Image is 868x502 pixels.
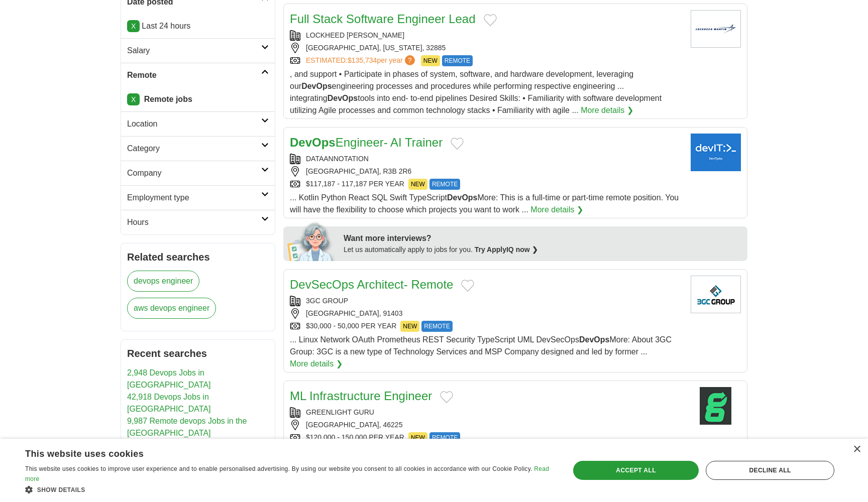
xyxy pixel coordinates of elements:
[290,321,683,332] div: $30,000 - 50,000 PER YEAR
[290,193,679,214] span: ... Kotlin Python React SQL Swift TypeScript More: This is a full-time or part-time remote positi...
[400,321,419,332] span: NEW
[290,70,662,114] span: , and support • Participate in phases of system, software, and hardware development, leveraging o...
[121,136,275,161] a: Category
[301,82,332,90] strong: DevOps
[121,185,275,210] a: Employment type
[290,389,432,403] a: ML Infrastructure Engineer
[475,245,538,254] a: Try ApplyIQ now ❯
[421,55,440,66] span: NEW
[121,111,275,136] a: Location
[127,368,211,389] a: 2,948 Devops Jobs in [GEOGRAPHIC_DATA]
[290,136,443,149] a: DevOpsEngineer- AI Trainer
[706,461,834,480] div: Decline all
[127,346,269,361] h2: Recent searches
[127,167,261,179] h2: Company
[127,20,140,32] a: X
[127,20,269,32] p: Last 24 hours
[530,204,583,216] a: More details ❯
[290,278,453,291] a: DevSecOps Architect- Remote
[25,445,528,460] div: This website uses cookies
[421,321,452,332] span: REMOTE
[127,216,261,228] h2: Hours
[25,465,532,472] span: This website uses cookies to improve user experience and to enable personalised advertising. By u...
[853,446,860,453] div: Close
[121,210,275,234] a: Hours
[127,298,216,319] a: aws devops engineer
[127,393,211,413] a: 42,918 Devops Jobs in [GEOGRAPHIC_DATA]
[429,179,460,190] span: REMOTE
[290,154,683,164] div: DATAANNOTATION
[127,417,247,437] a: 9,987 Remote devops Jobs in the [GEOGRAPHIC_DATA]
[348,56,377,64] span: $135,734
[328,94,358,102] strong: DevOps
[691,276,741,313] img: 3GC Group logo
[691,10,741,48] img: Lockheed Martin logo
[25,484,554,494] div: Show details
[429,432,460,443] span: REMOTE
[484,14,497,26] button: Add to favorite jobs
[691,387,741,425] img: Greenlight Guru logo
[408,432,427,443] span: NEW
[344,232,741,244] div: Want more interviews?
[290,308,683,319] div: [GEOGRAPHIC_DATA], 91403
[121,63,275,87] a: Remote
[306,31,404,39] a: LOCKHEED [PERSON_NAME]
[290,420,683,430] div: [GEOGRAPHIC_DATA], 46225
[121,38,275,63] a: Salary
[37,486,85,493] span: Show details
[306,408,374,416] a: GREENLIGHT GURU
[127,249,269,265] h2: Related searches
[573,461,699,480] div: Accept all
[442,55,473,66] span: REMOTE
[121,161,275,185] a: Company
[290,358,343,370] a: More details ❯
[127,192,261,204] h2: Employment type
[344,244,741,255] div: Let us automatically apply to jobs for you.
[287,221,336,261] img: apply-iq-scientist.png
[408,179,427,190] span: NEW
[144,95,192,103] strong: Remote jobs
[127,69,261,81] h2: Remote
[127,118,261,130] h2: Location
[290,43,683,53] div: [GEOGRAPHIC_DATA], [US_STATE], 32885
[127,45,261,57] h2: Salary
[306,55,417,66] a: ESTIMATED:$135,734per year?
[290,179,683,190] div: $117,187 - 117,187 PER YEAR
[306,297,348,305] a: 3GC GROUP
[290,136,336,149] strong: DevOps
[290,335,672,356] span: ... Linux Network OAuth Prometheus REST Security TypeScript UML DevSecOps More: About 3GC Group: ...
[290,166,683,177] div: [GEOGRAPHIC_DATA], R3B 2R6
[127,93,140,105] a: X
[581,104,633,116] a: More details ❯
[127,143,261,155] h2: Category
[691,134,741,171] img: Company logo
[447,193,477,202] strong: DevOps
[127,271,199,292] a: devops engineer
[451,138,464,150] button: Add to favorite jobs
[405,55,415,65] span: ?
[290,12,476,26] a: Full Stack Software Engineer Lead
[579,335,609,344] strong: DevOps
[461,280,474,292] button: Add to favorite jobs
[440,391,453,403] button: Add to favorite jobs
[290,432,683,443] div: $120,000 - 150,000 PER YEAR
